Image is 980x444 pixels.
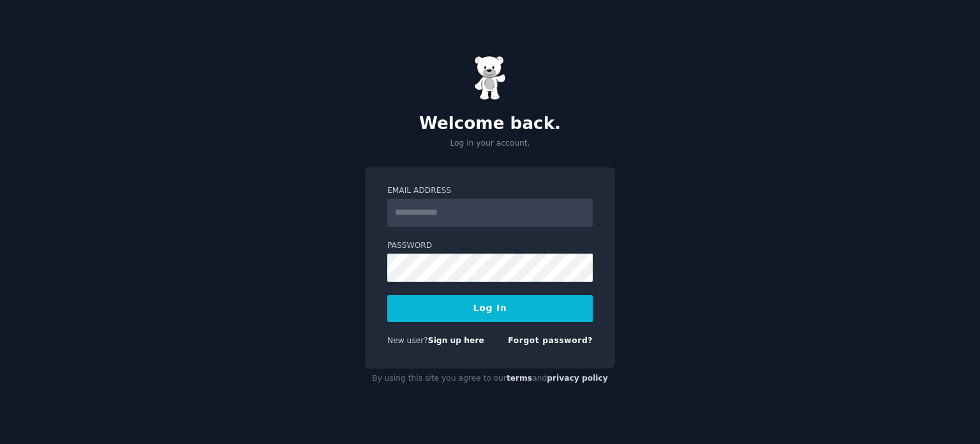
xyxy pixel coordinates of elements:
[508,336,593,345] a: Forgot password?
[387,295,593,322] button: Log In
[365,114,615,134] h2: Welcome back.
[387,185,593,197] label: Email Address
[387,240,593,252] label: Password
[474,56,506,100] img: Gummy Bear
[365,138,615,149] p: Log in your account.
[428,336,484,345] a: Sign up here
[507,374,532,383] a: terms
[387,336,428,345] span: New user?
[365,369,615,389] div: By using this site you agree to our and
[547,374,608,383] a: privacy policy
